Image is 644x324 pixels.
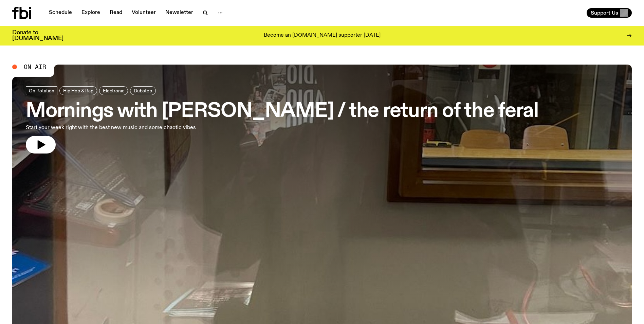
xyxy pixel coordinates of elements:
[77,8,104,18] a: Explore
[128,8,160,18] a: Volunteer
[587,8,632,18] button: Support Us
[264,33,381,39] p: Become an [DOMAIN_NAME] supporter [DATE]
[26,124,200,132] p: Start your week right with the best new music and some chaotic vibes
[26,86,538,154] a: Mornings with [PERSON_NAME] / the return of the feralStart your week right with the best new musi...
[12,30,63,41] h3: Donate to [DOMAIN_NAME]
[106,8,126,18] a: Read
[26,102,538,121] h3: Mornings with [PERSON_NAME] / the return of the feral
[134,88,152,93] span: Dubstep
[63,88,93,93] span: Hip Hop & Rap
[59,86,97,95] a: Hip Hop & Rap
[103,88,124,93] span: Electronic
[29,88,54,93] span: On Rotation
[591,10,618,16] span: Support Us
[24,64,46,70] span: On Air
[99,86,128,95] a: Electronic
[26,86,57,95] a: On Rotation
[130,86,156,95] a: Dubstep
[45,8,76,18] a: Schedule
[161,8,197,18] a: Newsletter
